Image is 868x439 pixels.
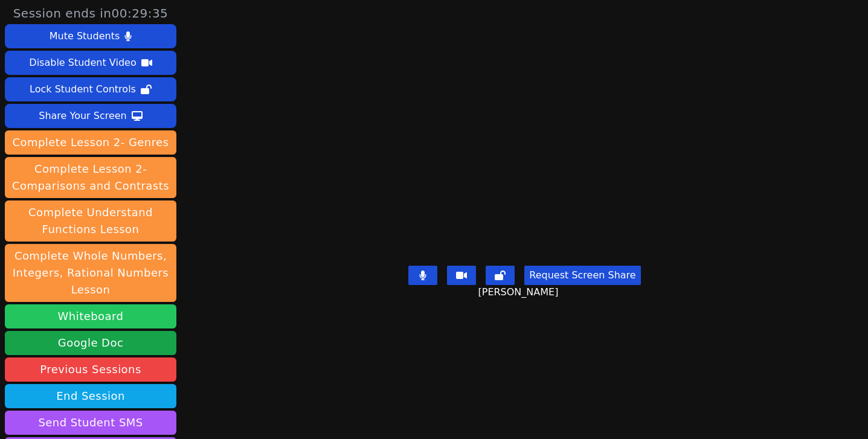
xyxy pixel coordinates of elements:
button: Send Student SMS [5,411,176,435]
button: Complete Lesson 2- Comparisons and Contrasts [5,157,176,198]
button: Complete Lesson 2- Genres [5,130,176,155]
div: Share Your Screen [39,106,127,126]
button: Mute Students [5,24,176,48]
button: End Session [5,384,176,408]
button: Disable Student Video [5,51,176,75]
button: Complete Whole Numbers, Integers, Rational Numbers Lesson [5,244,176,302]
time: 00:29:35 [112,6,169,21]
div: Disable Student Video [29,53,136,72]
div: Mute Students [50,27,120,46]
button: Share Your Screen [5,104,176,128]
a: Google Doc [5,331,176,355]
button: Complete Understand Functions Lesson [5,200,176,242]
button: Lock Student Controls [5,77,176,101]
span: [PERSON_NAME] [478,285,561,300]
div: Lock Student Controls [30,80,136,99]
button: Request Screen Share [524,266,640,285]
button: Whiteboard [5,304,176,328]
span: Session ends in [13,5,169,22]
a: Previous Sessions [5,357,176,382]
